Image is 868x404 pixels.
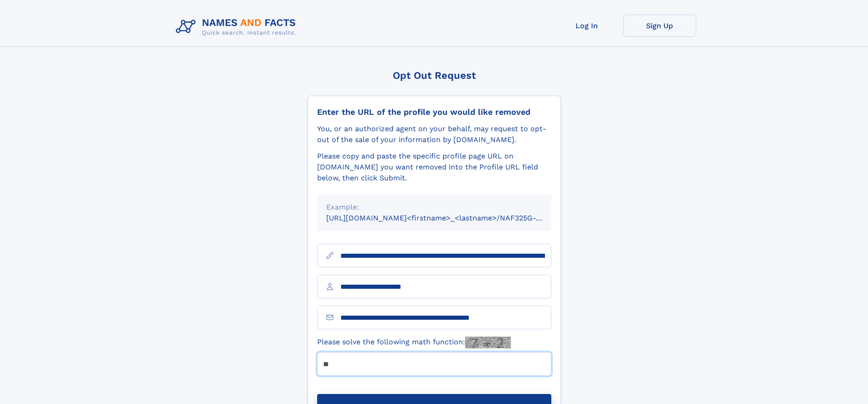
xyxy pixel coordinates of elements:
[172,15,303,39] img: Logo Names and Facts
[326,214,569,222] small: [URL][DOMAIN_NAME]<firstname>_<lastname>/NAF325G-xxxxxxxx
[326,202,542,213] div: Example:
[623,15,696,37] a: Sign Up
[550,15,623,37] a: Log In
[317,123,551,145] div: You, or an authorized agent on your behalf, may request to opt-out of the sale of your informatio...
[317,151,551,184] div: Please copy and paste the specific profile page URL on [DOMAIN_NAME] you want removed into the Pr...
[308,70,561,81] div: Opt Out Request
[317,337,511,348] label: Please solve the following math function:
[317,107,551,117] div: Enter the URL of the profile you would like removed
